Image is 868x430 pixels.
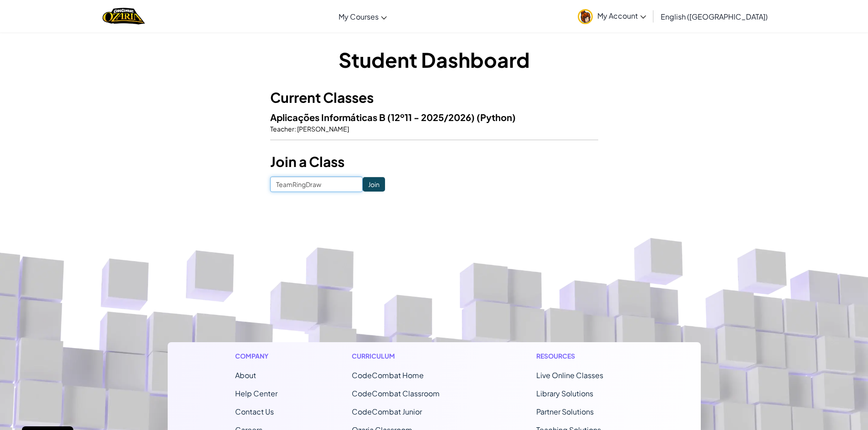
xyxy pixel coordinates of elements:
[235,370,256,380] a: About
[363,177,385,192] input: Join
[103,7,145,25] img: Home
[270,87,598,108] h3: Current Classes
[270,125,294,133] span: Teacher
[477,111,516,123] span: (Python)
[352,389,440,398] a: CodeCombat Classroom
[270,152,598,172] h3: Join a Class
[103,7,145,25] a: Ozaria by CodeCombat logo
[661,12,768,21] span: English ([GEOGRAPHIC_DATA])
[536,370,603,380] a: Live Online Classes
[536,351,633,361] h1: Resources
[334,4,391,29] a: My Courses
[578,9,593,24] img: avatar
[573,2,651,30] a: My Account
[352,370,424,380] span: CodeCombat Home
[294,125,296,133] span: :
[270,111,477,123] span: Aplicações Informáticas B (12º11 - 2025/2026)
[656,4,772,29] a: English ([GEOGRAPHIC_DATA])
[339,12,379,21] span: My Courses
[352,407,422,416] a: CodeCombat Junior
[235,389,277,398] a: Help Center
[536,389,593,398] a: Library Solutions
[235,407,274,416] span: Contact Us
[296,125,349,133] span: [PERSON_NAME]
[536,407,594,416] a: Partner Solutions
[352,351,462,361] h1: Curriculum
[270,46,598,74] h1: Student Dashboard
[270,177,363,192] input: <Enter Class Code>
[235,351,277,361] h1: Company
[597,11,646,20] span: My Account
